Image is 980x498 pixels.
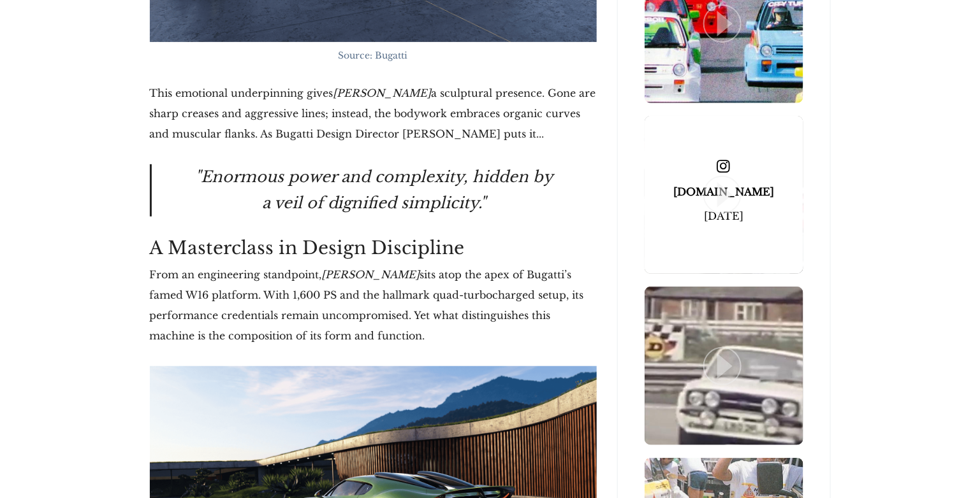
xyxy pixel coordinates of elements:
[322,268,420,281] em: [PERSON_NAME]
[339,50,408,61] span: Source: Bugatti
[150,264,597,346] p: From an engineering standpoint, sits atop the apex of Bugatti’s famed W16 platform. With 1,600 PS...
[333,87,432,99] em: [PERSON_NAME]
[150,237,597,259] h2: A Masterclass in Design Discipline
[150,164,597,217] blockquote: "Enormous power and complexity, hidden by a veil of dignified simplicity."
[150,83,597,144] p: This emotional underpinning gives a sculptural presence. Gone are sharp creases and aggressive li...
